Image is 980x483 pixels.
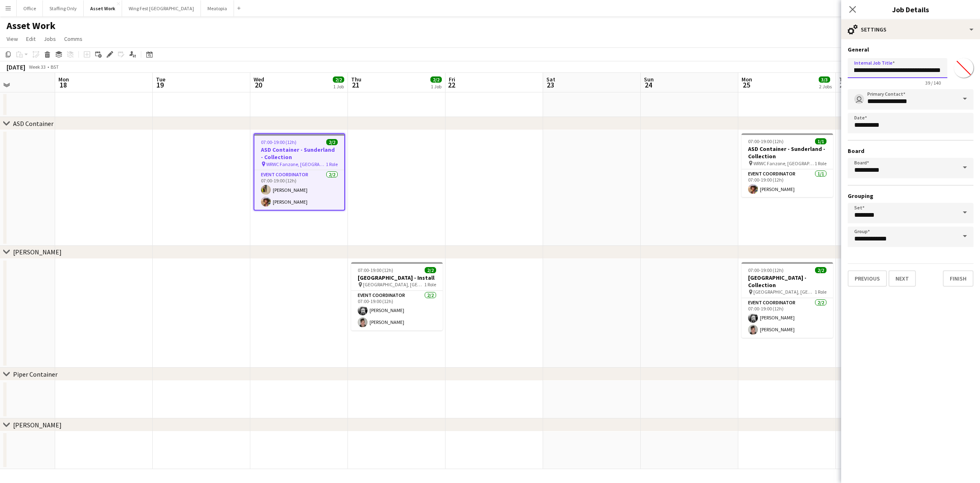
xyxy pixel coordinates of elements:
span: 39 / 140 [919,80,947,86]
span: 3/3 [819,76,830,83]
h3: General [848,46,973,53]
div: Settings [841,20,980,39]
span: 07:00-19:00 (12h) [748,138,784,144]
div: ASD Container [13,119,53,128]
span: Jobs [44,35,56,43]
h1: Asset Work [7,20,56,32]
span: 2/2 [815,267,826,273]
div: [PERSON_NAME] [13,421,62,429]
span: 1/1 [815,138,826,144]
span: 1 Role [815,289,826,295]
span: 21 [350,80,361,90]
span: 19 [155,80,165,90]
h3: Board [848,147,973,155]
span: 18 [57,80,69,90]
h3: Job Details [841,4,980,15]
span: 1 Role [326,161,338,167]
div: BST [51,64,59,70]
a: Comms [61,34,86,44]
div: 2 Jobs [819,83,832,90]
app-job-card: 07:00-19:00 (12h)2/2ASD Container - Sunderland - Collection WRWC Fanzone, [GEOGRAPHIC_DATA], SR1 ... [254,133,345,211]
div: 1 Job [333,83,344,90]
app-job-card: 07:00-19:00 (12h)1/1ASD Container - Sunderland - Collection WRWC Fanzone, [GEOGRAPHIC_DATA], SR1 ... [742,133,833,197]
span: Edit [26,35,36,43]
span: Thu [351,76,361,83]
div: 1 Job [431,83,441,90]
span: 2/2 [326,139,338,145]
button: Staffing Only [43,0,84,16]
span: 2/2 [333,76,344,83]
button: Previous [848,270,887,287]
div: Piper Container [13,370,58,378]
a: Jobs [40,34,59,44]
button: Asset Work [84,0,122,16]
span: 2/2 [430,76,442,83]
div: [PERSON_NAME] [13,248,62,256]
button: Office [17,0,43,16]
app-card-role: Event Coordinator2/207:00-19:00 (12h)[PERSON_NAME][PERSON_NAME] [254,170,344,210]
app-card-role: Event Coordinator2/207:00-19:00 (12h)[PERSON_NAME][PERSON_NAME] [742,298,833,338]
span: 07:00-19:00 (12h) [748,267,784,273]
span: 25 [740,80,752,90]
h3: ASD Container - Sunderland - Collection [254,146,344,161]
span: Comms [64,35,82,43]
a: Edit [23,34,39,44]
span: [GEOGRAPHIC_DATA], [GEOGRAPHIC_DATA] [753,289,815,295]
span: Mon [58,76,69,83]
span: 07:00-19:00 (12h) [358,267,393,273]
h3: Grouping [848,192,973,200]
span: 1 Role [424,281,436,288]
span: Sat [546,76,555,83]
span: [GEOGRAPHIC_DATA], [GEOGRAPHIC_DATA] [363,281,424,288]
span: Wed [254,76,264,83]
button: Meatopia [201,0,234,16]
h3: [GEOGRAPHIC_DATA] - Collection [742,274,833,289]
span: Week 33 [27,64,47,70]
span: WRWC Fanzone, [GEOGRAPHIC_DATA], SR1 3DW [753,160,815,166]
a: View [3,34,21,44]
h3: ASD Container - Sunderland - Collection [742,145,833,160]
span: 1 Role [815,160,826,166]
app-card-role: Event Coordinator1/107:00-19:00 (12h)[PERSON_NAME] [742,169,833,197]
app-card-role: Event Coordinator2/207:00-19:00 (12h)[PERSON_NAME][PERSON_NAME] [351,291,443,330]
span: 07:00-19:00 (12h) [261,139,296,145]
button: Next [889,270,916,287]
span: Sun [644,76,654,83]
span: 20 [252,80,264,90]
button: Wing Fest [GEOGRAPHIC_DATA] [122,0,201,16]
span: 22 [448,80,455,90]
span: 26 [838,80,849,90]
span: Tue [839,76,849,83]
span: 2/2 [425,267,436,273]
span: View [7,35,18,43]
app-job-card: 07:00-19:00 (12h)2/2[GEOGRAPHIC_DATA] - Install [GEOGRAPHIC_DATA], [GEOGRAPHIC_DATA]1 RoleEvent C... [351,262,443,330]
span: Fri [449,76,455,83]
div: [DATE] [7,63,25,71]
button: Finish [943,270,973,287]
span: WRWC Fanzone, [GEOGRAPHIC_DATA], SR1 3DW [266,161,326,167]
span: Tue [156,76,165,83]
span: 24 [643,80,654,90]
span: 23 [545,80,555,90]
h3: [GEOGRAPHIC_DATA] - Install [351,274,443,281]
app-job-card: 07:00-19:00 (12h)2/2[GEOGRAPHIC_DATA] - Collection [GEOGRAPHIC_DATA], [GEOGRAPHIC_DATA]1 RoleEven... [742,262,833,338]
span: Mon [742,76,752,83]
